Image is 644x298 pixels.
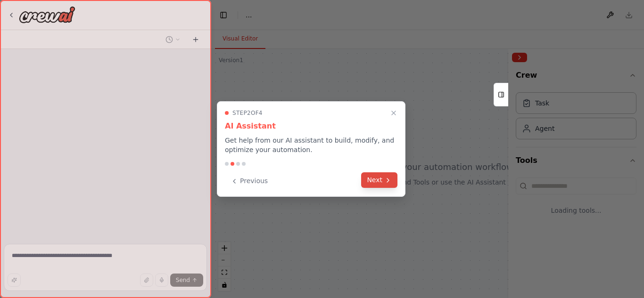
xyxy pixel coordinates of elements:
span: Step 2 of 4 [232,109,263,117]
h3: AI Assistant [225,121,397,132]
button: Previous [225,173,273,189]
p: Get help from our AI assistant to build, modify, and optimize your automation. [225,136,397,154]
button: Close walkthrough [388,107,399,119]
button: Hide left sidebar [217,8,230,22]
button: Next [361,172,397,188]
